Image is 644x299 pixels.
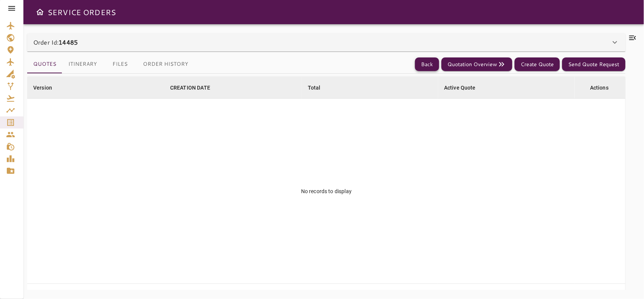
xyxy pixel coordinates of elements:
[103,55,137,73] button: Files
[27,33,626,51] div: Order Id:14485
[562,57,626,71] button: Send Quote Request
[48,6,116,18] h6: SERVICE ORDERS
[308,83,330,92] span: Total
[444,83,486,92] span: Active Quote
[27,55,194,73] div: basic tabs example
[58,38,78,46] b: 14485
[33,83,62,92] span: Version
[137,55,194,73] button: Order History
[308,83,321,92] div: Total
[62,55,103,73] button: Itinerary
[33,83,52,92] div: Version
[441,57,512,71] button: Quotation Overview
[515,57,560,71] button: Create Quote
[415,57,439,71] button: Back
[170,83,220,92] span: CREATION DATE
[32,5,48,20] button: Open drawer
[444,83,476,92] div: Active Quote
[27,99,626,284] td: No records to display
[170,83,210,92] div: CREATION DATE
[27,55,62,73] button: Quotes
[33,38,78,47] p: Order Id:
